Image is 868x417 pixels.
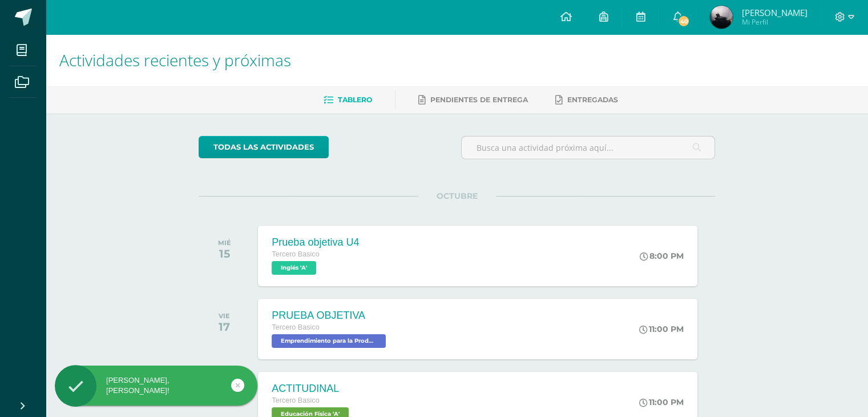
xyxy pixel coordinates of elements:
span: Inglés 'A' [272,261,316,275]
span: Mi Perfil [741,17,807,27]
div: MIÉ [218,239,231,247]
div: ACTITUDINAL [272,383,352,395]
span: Tablero [338,95,372,104]
div: Prueba objetiva U4 [272,236,359,248]
span: Tercero Basico [272,396,319,404]
a: Tablero [324,91,372,109]
div: 11:00 PM [639,324,684,334]
img: a2e0ca929f695f4a354b935a2dc3553e.png [710,6,733,29]
div: 11:00 PM [639,397,684,407]
span: 40 [677,15,690,27]
div: 17 [219,320,230,334]
div: PRUEBA OBJETIVA [272,310,389,322]
input: Busca una actividad próxima aquí... [462,137,714,159]
span: Actividades recientes y próximas [59,49,291,71]
span: OCTUBRE [418,191,496,201]
a: todas las Actividades [199,136,329,158]
span: Tercero Basico [272,250,319,258]
span: [PERSON_NAME] [741,7,807,18]
span: Tercero Basico [272,323,319,331]
a: Pendientes de entrega [418,91,528,109]
span: Pendientes de entrega [430,95,528,104]
span: Emprendimiento para la Productividad 'A' [272,334,386,348]
div: VIE [219,312,230,320]
div: [PERSON_NAME], [PERSON_NAME]! [55,375,257,396]
div: 15 [218,247,231,260]
span: Entregadas [567,95,618,104]
div: 8:00 PM [640,251,684,261]
a: Entregadas [555,91,618,109]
